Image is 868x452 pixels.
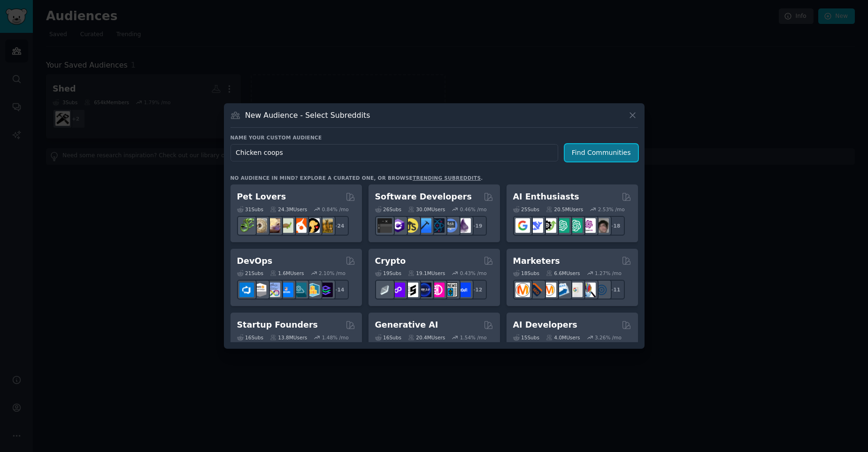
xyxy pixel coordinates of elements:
[594,218,609,233] img: ArtificalIntelligence
[375,206,401,213] div: 26 Sub s
[513,270,539,276] div: 18 Sub s
[270,334,307,341] div: 13.8M Users
[542,218,556,233] img: AItoolsCatalog
[237,319,318,331] h2: Startup Founders
[515,218,530,233] img: GoogleGeminiAI
[404,218,418,233] img: learnjavascript
[305,218,320,233] img: PetAdvice
[546,270,580,276] div: 6.6M Users
[467,216,487,236] div: + 19
[391,218,405,233] img: csharp
[404,283,418,297] img: ethstaker
[594,283,609,297] img: OnlineMarketing
[430,283,445,297] img: defiblockchain
[513,206,539,213] div: 25 Sub s
[413,175,481,181] a: trending subreddits
[542,283,556,297] img: AskMarketing
[237,334,263,341] div: 16 Sub s
[237,206,263,213] div: 31 Sub s
[375,319,438,331] h2: Generative AI
[529,283,543,297] img: bigseo
[408,206,445,213] div: 30.0M Users
[375,334,401,341] div: 16 Sub s
[322,334,349,341] div: 1.48 % /mo
[565,144,638,161] button: Find Communities
[377,283,392,297] img: ethfinance
[513,191,579,203] h2: AI Enthusiasts
[253,283,267,297] img: AWS_Certified_Experts
[279,283,293,297] img: DevOpsLinks
[329,216,349,236] div: + 24
[237,270,263,276] div: 21 Sub s
[546,334,580,341] div: 4.0M Users
[375,270,401,276] div: 19 Sub s
[230,144,558,161] input: Pick a short name, like "Digital Marketers" or "Movie-Goers"
[460,270,487,276] div: 0.43 % /mo
[408,270,445,276] div: 19.1M Users
[292,283,307,297] img: platformengineering
[237,255,273,267] h2: DevOps
[253,218,267,233] img: ballpython
[270,270,304,276] div: 1.6M Users
[568,283,583,297] img: googleads
[555,218,569,233] img: chatgpt_promptDesign
[239,283,254,297] img: azuredevops
[430,218,445,233] img: reactnative
[266,218,280,233] img: leopardgeckos
[318,218,333,233] img: dogbreed
[319,270,346,276] div: 2.10 % /mo
[605,216,625,236] div: + 18
[270,206,307,213] div: 24.3M Users
[513,334,539,341] div: 15 Sub s
[237,191,286,203] h2: Pet Lovers
[245,110,370,120] h3: New Audience - Select Subreddits
[377,218,392,233] img: software
[318,283,333,297] img: PlatformEngineers
[456,218,471,233] img: elixir
[443,283,458,297] img: CryptoNews
[581,218,596,233] img: OpenAIDev
[598,206,625,213] div: 2.53 % /mo
[513,255,560,267] h2: Marketers
[417,283,431,297] img: web3
[391,283,405,297] img: 0xPolygon
[595,270,622,276] div: 1.27 % /mo
[375,255,406,267] h2: Crypto
[529,218,543,233] img: DeepSeek
[408,334,445,341] div: 20.4M Users
[555,283,569,297] img: Emailmarketing
[375,191,472,203] h2: Software Developers
[279,218,293,233] img: turtle
[460,334,487,341] div: 1.54 % /mo
[322,206,349,213] div: 0.84 % /mo
[417,218,431,233] img: iOSProgramming
[292,218,307,233] img: cockatiel
[443,218,458,233] img: AskComputerScience
[605,280,625,299] div: + 11
[230,175,483,181] div: No audience in mind? Explore a curated one, or browse .
[513,319,577,331] h2: AI Developers
[515,283,530,297] img: content_marketing
[239,218,254,233] img: herpetology
[460,206,487,213] div: 0.46 % /mo
[230,134,638,141] h3: Name your custom audience
[329,280,349,299] div: + 14
[467,280,487,299] div: + 12
[595,334,622,341] div: 3.26 % /mo
[456,283,471,297] img: defi_
[266,283,280,297] img: Docker_DevOps
[581,283,596,297] img: MarketingResearch
[568,218,583,233] img: chatgpt_prompts_
[546,206,583,213] div: 20.5M Users
[305,283,320,297] img: aws_cdk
